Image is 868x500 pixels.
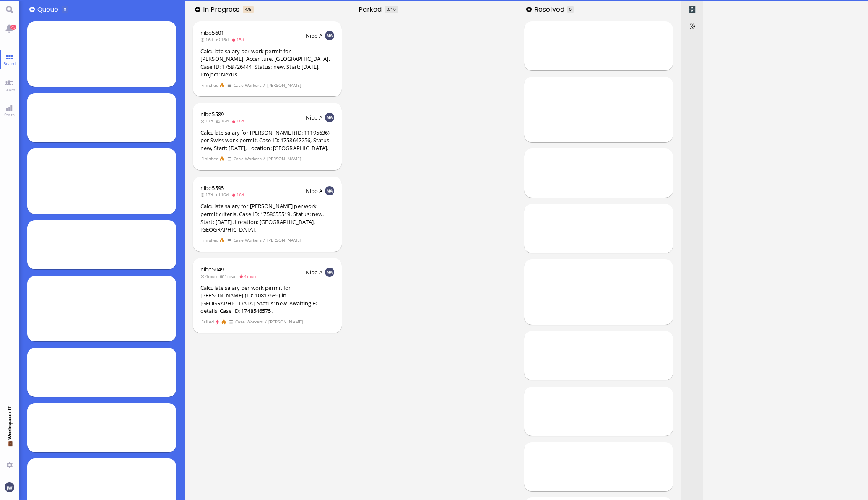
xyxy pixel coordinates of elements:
[268,318,303,326] span: [PERSON_NAME]
[387,6,389,12] span: 0
[306,268,323,276] span: Nibo A
[306,32,323,39] span: Nibo A
[325,268,334,277] img: NA
[200,192,216,198] span: 17d
[263,82,265,89] span: /
[29,7,35,12] button: Add
[325,31,334,40] img: NA
[203,5,242,14] span: In progress
[200,47,334,78] div: Calculate salary per work permit for [PERSON_NAME], Accenture, [GEOGRAPHIC_DATA]. Case ID: 175872...
[200,36,216,42] span: 16d
[1,60,18,66] span: Board
[306,114,323,121] span: Nibo A
[325,186,334,195] img: NA
[267,237,301,244] span: [PERSON_NAME]
[201,318,214,326] span: Failed
[235,318,263,326] span: Case Workers
[200,129,334,152] div: Calculate salary for [PERSON_NAME] (ID: 11195636) per Swiss work permit. Case ID: 1758647256, Sta...
[263,237,265,244] span: /
[306,187,323,195] span: Nibo A
[247,6,252,12] span: /5
[243,6,253,13] span: In progress is overloaded
[526,7,532,12] button: Add
[201,155,218,162] span: Finished
[201,237,218,244] span: Finished
[200,273,220,279] span: 4mon
[231,192,247,198] span: 16d
[325,113,334,122] img: NA
[220,273,239,279] span: 1mon
[64,6,66,12] span: 0
[359,5,385,14] span: Parked
[245,6,247,12] span: 4
[239,273,258,279] span: 4mon
[569,6,572,12] span: 0
[534,5,567,14] span: Resolved
[5,482,14,492] img: You
[200,184,224,192] a: nibo5595
[216,118,231,124] span: 16d
[195,7,200,12] button: Add
[233,237,262,244] span: Case Workers
[233,82,262,89] span: Case Workers
[231,118,247,124] span: 16d
[200,29,224,36] a: nibo5601
[265,318,267,326] span: /
[216,36,231,42] span: 15d
[688,5,696,14] span: Archived
[200,202,334,233] div: Calculate salary for [PERSON_NAME] per work permit criteria. Case ID: 1758655519, Status: new, St...
[216,192,231,198] span: 16d
[200,118,216,124] span: 17d
[200,284,334,315] div: Calculate salary per work permit for [PERSON_NAME] (ID: 10817689) in [GEOGRAPHIC_DATA]. Status: n...
[389,6,396,12] span: /10
[10,25,16,30] span: 45
[200,110,224,118] a: nibo5589
[2,112,17,117] span: Stats
[200,266,224,273] a: nibo5049
[267,82,301,89] span: [PERSON_NAME]
[6,440,13,458] span: 💼 Workspace: IT
[2,87,18,93] span: Team
[37,5,61,14] span: Queue
[267,155,301,162] span: [PERSON_NAME]
[233,155,262,162] span: Case Workers
[201,82,218,89] span: Finished
[263,155,265,162] span: /
[231,36,247,42] span: 15d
